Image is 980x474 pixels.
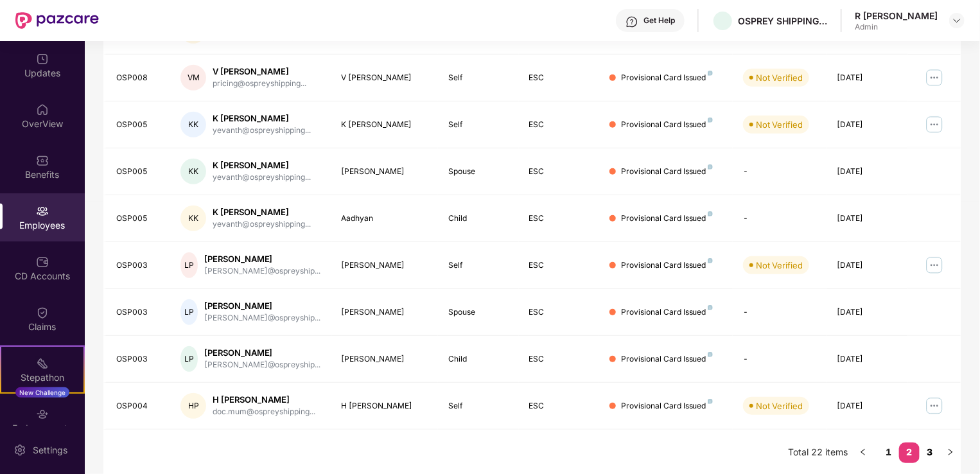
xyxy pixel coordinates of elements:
[924,67,945,88] img: manageButton
[204,312,321,324] div: [PERSON_NAME]@ospreyship...
[342,213,428,225] div: Aadhyan
[180,65,206,91] div: VM
[204,253,321,265] div: [PERSON_NAME]
[756,118,803,131] div: Not Verified
[180,299,197,325] div: LP
[529,400,589,412] div: ESC
[708,258,713,263] img: svg+xml;base64,PHN2ZyB4bWxucz0iaHR0cDovL3d3dy53My5vcmcvMjAwMC9zdmciIHdpZHRoPSI4IiBoZWlnaHQ9IjgiIH...
[756,71,803,84] div: Not Verified
[529,259,589,272] div: ESC
[899,443,920,463] li: 2
[924,255,945,276] img: manageButton
[342,72,428,84] div: V [PERSON_NAME]
[643,15,675,26] div: Get Help
[180,112,206,137] div: KK
[180,393,206,419] div: HP
[738,15,828,27] div: OSPREY SHIPPING PRIVATE LIMITED
[756,399,803,412] div: Not Verified
[529,72,589,84] div: ESC
[13,444,26,457] img: svg+xml;base64,PHN2ZyBpZD0iU2V0dGluZy0yMHgyMCIgeG1sbnM9Imh0dHA6Ly93d3cudzMub3JnLzIwMDAvc3ZnIiB3aW...
[708,399,713,404] img: svg+xml;base64,PHN2ZyB4bWxucz0iaHR0cDovL3d3dy53My5vcmcvMjAwMC9zdmciIHdpZHRoPSI4IiBoZWlnaHQ9IjgiIH...
[708,118,713,123] img: svg+xml;base64,PHN2ZyB4bWxucz0iaHR0cDovL3d3dy53My5vcmcvMjAwMC9zdmciIHdpZHRoPSI4IiBoZWlnaHQ9IjgiIH...
[837,259,897,272] div: [DATE]
[626,15,638,28] img: svg+xml;base64,PHN2ZyBpZD0iSGVscC0zMngzMiIgeG1sbnM9Imh0dHA6Ly93d3cudzMub3JnLzIwMDAvc3ZnIiB3aWR0aD...
[837,306,897,319] div: [DATE]
[116,166,160,178] div: OSP005
[116,72,160,84] div: OSP008
[733,336,827,383] td: -
[879,443,899,462] a: 1
[529,306,589,319] div: ESC
[621,119,713,131] div: Provisional Card Issued
[924,396,945,416] img: manageButton
[920,443,940,462] a: 3
[529,119,589,131] div: ESC
[342,119,428,131] div: K [PERSON_NAME]
[29,444,71,457] div: Settings
[837,213,897,225] div: [DATE]
[837,72,897,84] div: [DATE]
[924,114,945,135] img: manageButton
[708,71,713,76] img: svg+xml;base64,PHN2ZyB4bWxucz0iaHR0cDovL3d3dy53My5vcmcvMjAwMC9zdmciIHdpZHRoPSI4IiBoZWlnaHQ9IjgiIH...
[213,171,311,184] div: yevanth@ospreyshipping...
[940,443,961,463] li: Next Page
[116,119,160,131] div: OSP005
[529,166,589,178] div: ESC
[213,206,311,218] div: K [PERSON_NAME]
[708,164,713,170] img: svg+xml;base64,PHN2ZyB4bWxucz0iaHR0cDovL3d3dy53My5vcmcvMjAwMC9zdmciIHdpZHRoPSI4IiBoZWlnaHQ9IjgiIH...
[855,22,938,32] div: Admin
[621,166,713,178] div: Provisional Card Issued
[448,353,508,365] div: Child
[448,166,508,178] div: Spouse
[448,119,508,131] div: Self
[920,443,940,463] li: 3
[448,259,508,272] div: Self
[708,211,713,216] img: svg+xml;base64,PHN2ZyB4bWxucz0iaHR0cDovL3d3dy53My5vcmcvMjAwMC9zdmciIHdpZHRoPSI4IiBoZWlnaHQ9IjgiIH...
[116,259,160,272] div: OSP003
[621,353,713,365] div: Provisional Card Issued
[855,10,938,22] div: R [PERSON_NAME]
[36,306,49,319] img: svg+xml;base64,PHN2ZyBpZD0iQ2xhaW0iIHhtbG5zPSJodHRwOi8vd3d3LnczLm9yZy8yMDAwL3N2ZyIgd2lkdGg9IjIwIi...
[448,306,508,319] div: Spouse
[952,15,962,26] img: svg+xml;base64,PHN2ZyBpZD0iRHJvcGRvd24tMzJ4MzIiIHhtbG5zPSJodHRwOi8vd3d3LnczLm9yZy8yMDAwL3N2ZyIgd2...
[116,213,160,225] div: OSP005
[15,12,99,29] img: New Pazcare Logo
[204,265,321,277] div: [PERSON_NAME]@ospreyship...
[213,394,315,406] div: H [PERSON_NAME]
[36,408,49,421] img: svg+xml;base64,PHN2ZyBpZD0iRW5kb3JzZW1lbnRzIiB4bWxucz0iaHR0cDovL3d3dy53My5vcmcvMjAwMC9zdmciIHdpZH...
[204,359,321,371] div: [PERSON_NAME]@ospreyship...
[853,443,873,463] li: Previous Page
[853,443,873,463] button: left
[204,300,321,312] div: [PERSON_NAME]
[213,218,311,231] div: yevanth@ospreyshipping...
[342,259,428,272] div: [PERSON_NAME]
[621,259,713,272] div: Provisional Card Issued
[213,406,315,418] div: doc.mum@ospreyshipping...
[213,125,311,137] div: yevanth@ospreyshipping...
[36,357,49,370] img: svg+xml;base64,PHN2ZyB4bWxucz0iaHR0cDovL3d3dy53My5vcmcvMjAwMC9zdmciIHdpZHRoPSIyMSIgaGVpZ2h0PSIyMC...
[621,72,713,84] div: Provisional Card Issued
[947,448,954,456] span: right
[529,213,589,225] div: ESC
[116,306,160,319] div: OSP003
[940,443,961,463] button: right
[342,306,428,319] div: [PERSON_NAME]
[708,305,713,310] img: svg+xml;base64,PHN2ZyB4bWxucz0iaHR0cDovL3d3dy53My5vcmcvMjAwMC9zdmciIHdpZHRoPSI4IiBoZWlnaHQ9IjgiIH...
[36,256,49,268] img: svg+xml;base64,PHN2ZyBpZD0iQ0RfQWNjb3VudHMiIGRhdGEtbmFtZT0iQ0QgQWNjb3VudHMiIHhtbG5zPSJodHRwOi8vd3...
[837,166,897,178] div: [DATE]
[448,72,508,84] div: Self
[342,166,428,178] div: [PERSON_NAME]
[708,352,713,357] img: svg+xml;base64,PHN2ZyB4bWxucz0iaHR0cDovL3d3dy53My5vcmcvMjAwMC9zdmciIHdpZHRoPSI4IiBoZWlnaHQ9IjgiIH...
[204,347,321,359] div: [PERSON_NAME]
[213,159,311,171] div: K [PERSON_NAME]
[213,66,306,78] div: V [PERSON_NAME]
[529,353,589,365] div: ESC
[342,400,428,412] div: H [PERSON_NAME]
[36,53,49,66] img: svg+xml;base64,PHN2ZyBpZD0iVXBkYXRlZCIgeG1sbnM9Imh0dHA6Ly93d3cudzMub3JnLzIwMDAvc3ZnIiB3aWR0aD0iMj...
[448,400,508,412] div: Self
[36,205,49,218] img: svg+xml;base64,PHN2ZyBpZD0iRW1wbG95ZWVzIiB4bWxucz0iaHR0cDovL3d3dy53My5vcmcvMjAwMC9zdmciIHdpZHRoPS...
[15,387,69,398] div: New Challenge
[621,213,713,225] div: Provisional Card Issued
[36,103,49,116] img: svg+xml;base64,PHN2ZyBpZD0iSG9tZSIgeG1sbnM9Imh0dHA6Ly93d3cudzMub3JnLzIwMDAvc3ZnIiB3aWR0aD0iMjAiIG...
[180,252,197,278] div: LP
